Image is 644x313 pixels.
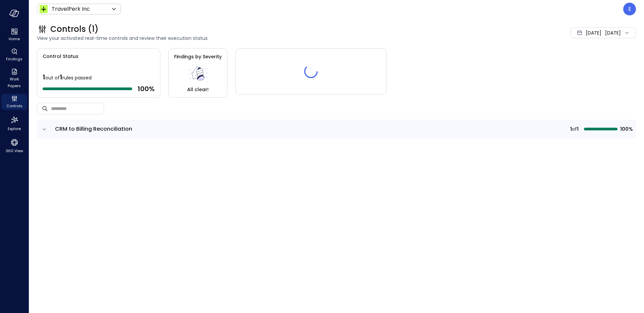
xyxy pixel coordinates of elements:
span: Findings [6,56,22,62]
span: 100 % [138,84,155,93]
span: Home [9,36,20,42]
span: CRM to Billing Reconciliation [55,125,132,133]
span: 1 [570,125,572,133]
div: Explore [1,114,27,133]
span: Controls (1) [50,24,99,35]
span: rules passed [62,74,92,81]
span: 1 [577,125,579,133]
div: Work Papers [1,67,27,90]
img: Icon [40,5,48,13]
span: View your activated real-time controls and review their execution status [37,35,451,42]
span: 1 [43,72,45,82]
div: Eleanor Yehudai [623,3,636,15]
span: [DATE] [586,29,601,37]
span: Control Status [37,49,78,60]
span: of [572,125,577,133]
span: Findings by Severity [174,53,222,60]
p: E [628,5,631,13]
span: 360 View [6,147,23,154]
span: out of [45,74,60,81]
span: All clear! [187,86,209,93]
p: TravelPerk Inc [52,5,90,13]
div: Controls [1,94,27,110]
div: Home [1,27,27,43]
div: 360 View [1,137,27,155]
span: Controls [6,103,22,109]
button: expand row [41,126,48,133]
span: Work Papers [4,76,24,89]
span: Explore [8,125,21,132]
div: Findings [1,47,27,63]
span: 100% [620,125,632,133]
span: 1 [60,72,62,82]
